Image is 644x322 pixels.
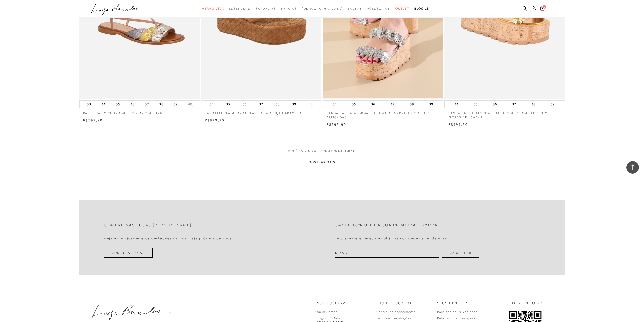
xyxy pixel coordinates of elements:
[370,101,377,108] button: 36
[367,4,390,13] a: categoryNavScreenReaderText
[376,301,415,306] p: Ajuda e Suporte
[437,301,469,306] p: Seus Direitos
[442,248,479,258] button: Cadastrar
[444,108,565,120] a: SANDÁLIA PLATAFORMA FLAT EM COURO DOURADO COM FLORES APLICADAS
[104,236,234,240] h4: Veja as novidades e os destaques da loja mais próxima de você.
[274,101,281,108] button: 38
[408,101,415,108] button: 38
[291,101,298,108] button: 39
[201,108,321,115] a: SANDÁLIA PLATAFORMA FLAT EM CAMURÇA CARAMELO
[511,101,518,108] button: 37
[395,4,409,13] a: categoryNavScreenReaderText
[302,7,343,10] span: [DEMOGRAPHIC_DATA]
[437,310,478,314] a: Políticas de Privacidade
[389,101,396,108] button: 37
[205,118,225,122] span: R$899,90
[414,4,429,13] a: BLOG LB
[225,101,232,108] button: 35
[83,118,103,122] span: R$599,90
[376,310,416,314] a: Central de atendimento
[143,101,150,108] button: 37
[543,5,546,9] span: 0
[327,122,346,127] span: R$999,90
[281,4,297,13] a: categoryNavScreenReaderText
[335,236,449,240] h4: Inscreva-se e receba as últimas novidades e tendências.
[281,7,297,10] span: Sapatos
[395,7,409,10] span: Outlet
[414,7,429,10] span: BLOG LB
[376,316,412,320] a: Trocas e Devoluções
[85,101,93,108] button: 33
[453,101,460,108] button: 34
[256,4,276,13] a: categoryNavScreenReaderText
[367,7,390,10] span: Acessórios
[91,305,171,320] img: luiza-barcelos.png
[315,310,338,314] a: Quem Somos
[79,108,200,115] a: RASTEIRA EM COURO MULTICOLOR COM TIRAS
[158,101,165,108] button: 38
[549,101,556,108] button: 39
[331,101,338,108] button: 34
[241,101,248,108] button: 36
[100,101,107,108] button: 34
[335,223,438,228] h2: Ganhe 10% off na sua primeira compra
[312,149,316,153] span: 24
[348,7,362,10] span: Bolsas
[129,101,136,108] button: 36
[187,102,194,107] button: 40
[345,149,355,153] span: 1.071
[506,301,545,306] p: COMPRE PELO APP
[302,4,343,13] a: noSubCategoriesText
[530,101,537,108] button: 38
[258,101,265,108] button: 37
[208,101,215,108] button: 34
[350,101,357,108] button: 35
[323,108,443,120] a: SANDÁLIA PLATAFORMA FLAT EM COURO PRATA COM FLORES APLICADAS
[348,4,362,13] a: categoryNavScreenReaderText
[448,122,468,127] span: R$999,90
[437,316,483,320] a: Relatório de Transparência
[491,101,498,108] button: 36
[104,223,192,228] h2: Compre nas lojas [PERSON_NAME]
[427,101,435,108] button: 39
[539,6,546,12] button: 0
[104,248,153,258] a: Consultar Lojas
[202,4,224,13] a: categoryNavScreenReaderText
[202,7,224,10] span: Verão Viva
[114,101,121,108] button: 35
[315,301,348,306] p: Institucional
[172,101,179,108] button: 39
[472,101,479,108] button: 35
[256,7,276,10] span: Sandálias
[229,7,250,10] span: Essenciais
[229,4,250,13] a: categoryNavScreenReaderText
[301,157,343,167] button: MOSTRAR MAIS
[288,149,356,153] span: VOCÊ JÁ VIU PRODUTOS DE
[335,248,439,258] input: E-mail
[307,102,314,107] button: 40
